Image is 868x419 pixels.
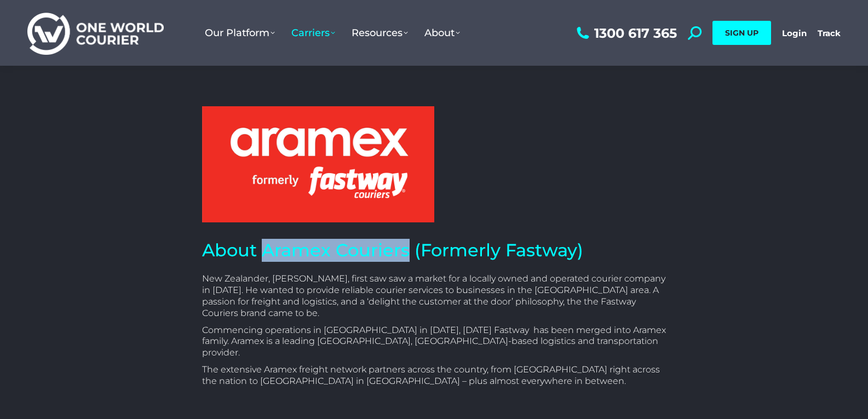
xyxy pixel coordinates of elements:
h2: About Aramex Couriers (Formerly Fastway) [202,239,666,262]
a: SIGN UP [712,21,771,45]
a: Our Platform [197,16,283,50]
p: New Zealander, [PERSON_NAME], first saw saw a market for a locally owned and operated courier com... [202,273,666,319]
span: About [424,27,460,39]
span: Carriers [291,27,335,39]
span: Resources [352,27,408,39]
a: 1300 617 365 [574,26,677,40]
span: SIGN UP [725,28,758,38]
img: One World Courier [27,11,164,55]
span: Our Platform [205,27,275,39]
a: Resources [343,16,416,50]
a: Carriers [283,16,343,50]
img: Aramex Couriers Logo [202,106,434,222]
a: Track [818,28,841,38]
a: About [416,16,468,50]
a: Login [782,28,807,38]
p: Commencing operations in [GEOGRAPHIC_DATA] in [DATE], [DATE] Fastway has been merged into Aramex ... [202,325,666,359]
p: The extensive Aramex freight network partners across the country, from [GEOGRAPHIC_DATA] right ac... [202,364,666,387]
